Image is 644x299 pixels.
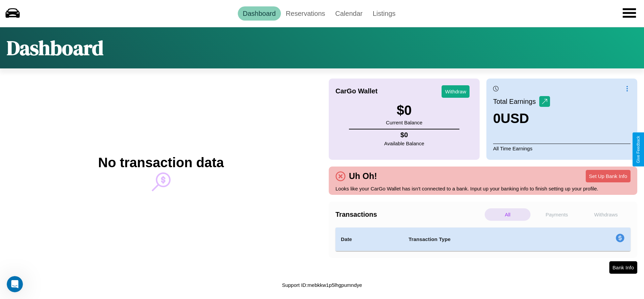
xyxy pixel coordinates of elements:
[409,235,561,243] h4: Transaction Type
[282,280,362,290] p: Support ID: mebkkw1p5lhgpumndye
[384,131,424,139] h4: $ 0
[335,184,631,193] p: Looks like your CarGo Wallet has isn't connected to a bank. Input up your banking info to finish ...
[386,103,422,118] h3: $ 0
[335,87,378,95] h4: CarGo Wallet
[341,235,398,243] h4: Date
[98,155,224,170] h2: No transaction data
[534,208,580,221] p: Payments
[335,211,483,218] h4: Transactions
[335,228,631,251] table: simple table
[586,170,631,182] button: Set Up Bank Info
[238,6,281,21] a: Dashboard
[609,261,637,274] button: Bank Info
[386,118,422,127] p: Current Balance
[493,111,550,126] h3: 0 USD
[485,208,530,221] p: All
[7,34,103,62] h1: Dashboard
[442,85,470,98] button: Withdraw
[281,6,330,21] a: Reservations
[493,144,631,153] p: All Time Earnings
[330,6,367,21] a: Calendar
[583,208,629,221] p: Withdraws
[493,95,539,108] p: Total Earnings
[367,6,400,21] a: Listings
[7,276,23,292] iframe: Intercom live chat
[636,136,641,163] div: Give Feedback
[384,139,424,148] p: Available Balance
[346,171,380,181] h4: Uh Oh!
